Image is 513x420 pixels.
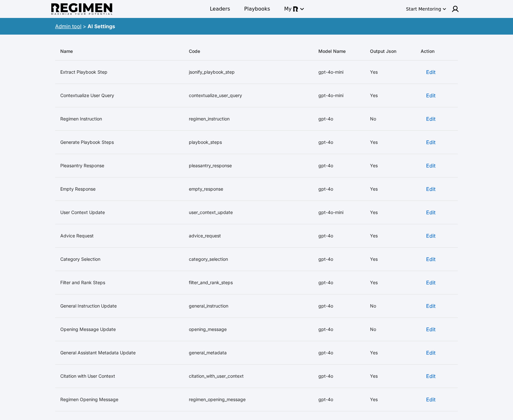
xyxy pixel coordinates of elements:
td: Yes [365,131,415,154]
td: gpt-4o [313,341,365,365]
td: Advice Request [55,224,184,248]
td: Citation with User Context [55,365,184,388]
button: Edit [421,253,441,266]
td: gpt-4o [313,177,365,201]
td: citation_with_user_context [184,365,313,388]
button: Edit [421,370,441,383]
th: Model Name [313,42,365,61]
td: gpt-4o [313,365,365,388]
button: Edit [421,229,441,242]
td: Yes [365,154,415,177]
td: General Assistant Metadata Update [55,341,184,365]
a: Admin tool [55,23,81,29]
td: filter_and_rank_steps [184,271,313,294]
button: Edit [421,276,441,289]
td: Filter and Rank Steps [55,271,184,294]
button: My [280,3,307,15]
th: Output Json [365,42,415,61]
td: gpt-4o [313,131,365,154]
td: Pleasantry Response [55,154,184,177]
button: Edit [421,393,441,406]
td: gpt-4o [313,388,365,411]
button: Edit [421,323,441,336]
td: regimen_instruction [184,107,313,131]
td: Regimen Opening Message [55,388,184,411]
td: Category Selection [55,248,184,271]
td: Yes [365,84,415,107]
td: Yes [365,248,415,271]
img: Regimen logo [51,3,112,15]
td: gpt-4o [313,318,365,341]
img: user icon [451,5,459,13]
span: Leaders [210,5,230,13]
td: gpt-4o [313,224,365,248]
td: No [365,318,415,341]
td: Yes [365,224,415,248]
th: Code [184,42,313,61]
td: gpt-4o [313,248,365,271]
td: Yes [365,271,415,294]
button: Edit [421,66,441,78]
button: Edit [421,206,441,219]
td: general_metadata [184,341,313,365]
td: Yes [365,177,415,201]
a: Leaders [206,3,234,15]
span: Playbooks [244,5,270,13]
td: Yes [365,201,415,224]
div: Start Mentoring [406,6,441,12]
td: gpt-4o-mini [313,201,365,224]
td: general_instruction [184,294,313,318]
td: category_selection [184,248,313,271]
th: Action [416,42,458,61]
td: gpt-4o [313,107,365,131]
td: opening_message [184,318,313,341]
td: contextualize_user_query [184,84,313,107]
button: Edit [421,346,441,359]
td: General Instruction Update [55,294,184,318]
button: Edit [421,112,441,125]
td: gpt-4o-mini [313,84,365,107]
td: regimen_opening_message [184,388,313,411]
td: Generate Playbook Steps [55,131,184,154]
div: AI Settings [88,22,115,30]
td: User Context Update [55,201,184,224]
td: Yes [365,365,415,388]
button: Edit [421,300,441,312]
td: No [365,294,415,318]
td: Extract Playbook Step [55,61,184,84]
td: gpt-4o-mini [313,61,365,84]
td: gpt-4o [313,294,365,318]
td: Yes [365,61,415,84]
td: user_context_update [184,201,313,224]
div: > [83,22,86,30]
td: jsonify_playbook_step [184,61,313,84]
td: No [365,107,415,131]
button: Edit [421,183,441,195]
td: Contextualize User Query [55,84,184,107]
td: advice_request [184,224,313,248]
a: Playbooks [240,3,274,15]
td: Yes [365,341,415,365]
button: Edit [421,159,441,172]
span: My [284,5,291,13]
td: gpt-4o [313,271,365,294]
td: pleasantry_response [184,154,313,177]
td: Opening Message Update [55,318,184,341]
button: Edit [421,89,441,102]
button: Edit [421,136,441,149]
td: Regimen Instruction [55,107,184,131]
td: gpt-4o [313,154,365,177]
td: playbook_steps [184,131,313,154]
button: Start Mentoring [405,4,448,14]
td: Empty Response [55,177,184,201]
th: Name [55,42,184,61]
td: Yes [365,388,415,411]
td: empty_response [184,177,313,201]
